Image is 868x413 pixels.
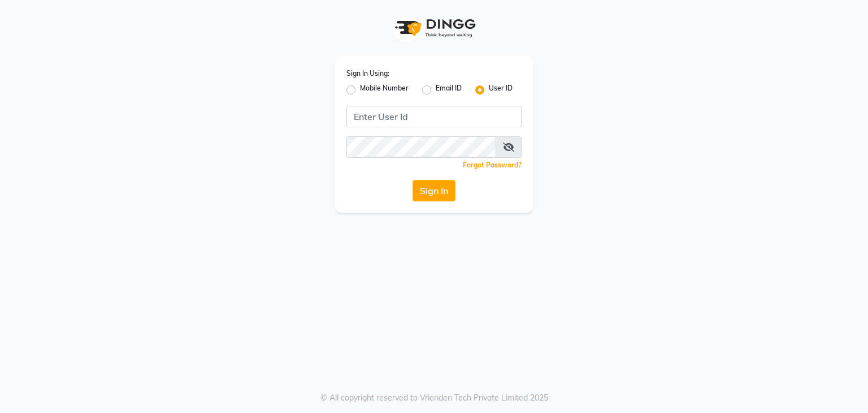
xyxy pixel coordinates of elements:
[346,68,389,79] label: Sign In Using:
[463,161,522,169] a: Forgot Password?
[346,106,522,127] input: Username
[413,180,455,201] button: Sign In
[489,83,513,97] label: User ID
[360,83,409,97] label: Mobile Number
[346,136,496,158] input: Username
[389,11,479,45] img: logo1.svg
[436,83,462,97] label: Email ID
